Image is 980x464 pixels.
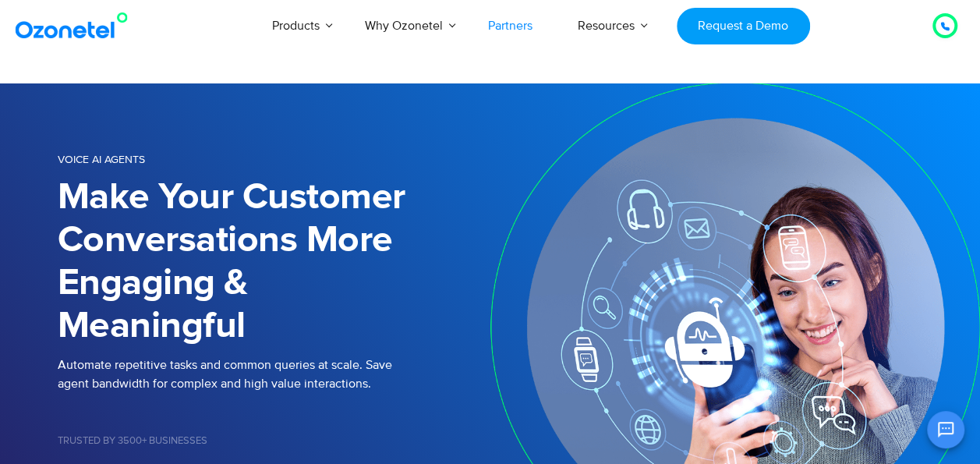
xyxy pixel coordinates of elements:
[58,153,145,166] span: Voice AI Agents
[58,356,490,393] p: Automate repetitive tasks and common queries at scale. Save agent bandwidth for complex and high ...
[58,436,490,446] h5: Trusted by 3500+ Businesses
[677,8,810,44] a: Request a Demo
[58,176,490,348] h1: Make Your Customer Conversations More Engaging & Meaningful
[927,411,964,448] button: Open chat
